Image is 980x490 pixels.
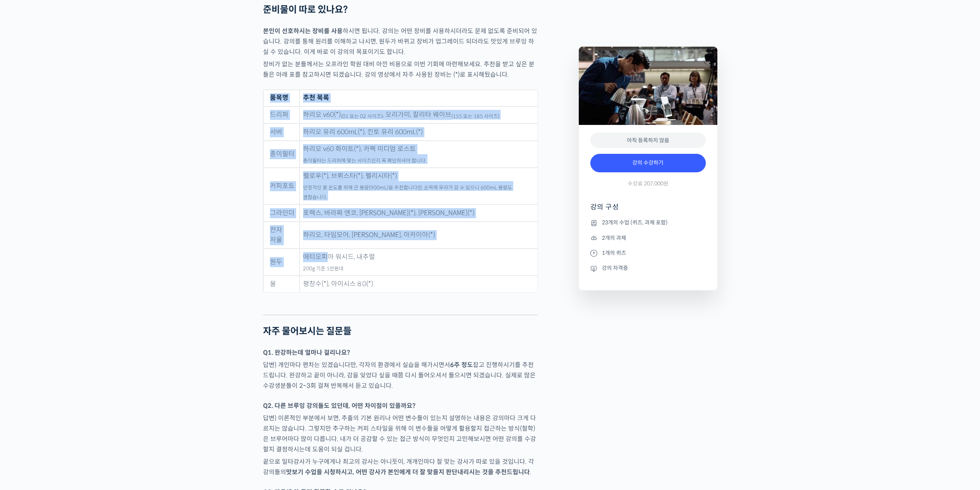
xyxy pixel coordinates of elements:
sub: 200g 기준 1만원대 [303,266,343,272]
td: 커피포트 [263,168,300,205]
td: 그라인더 [263,204,300,222]
a: 강의 수강하기 [590,154,706,172]
strong: Q2. 다른 브루잉 강의들도 있던데, 어떤 차이점이 있을까요? [263,402,415,410]
td: 드리퍼 [263,106,300,124]
span: 홈 [24,256,29,262]
p: 답변) 개인마다 편차는 있겠습니다만, 각자의 환경에서 실습을 해가시면서 잡고 진행하시기를 추천드립니다. 완강하고 끝이 아니라, 감을 잊었다 싶을 때쯤 다시 들어오셔서 들으시면... [263,360,538,391]
a: 설정 [99,244,148,264]
strong: 6주 정도 [450,361,473,369]
p: 하시면 됩니다. 강의는 어떤 장비를 사용하시더라도 문제 없도록 준비되어 있습니다. 강의를 통해 원리를 이해하고 나시면, 원두가 바뀌고 장비가 업그레이드 되더라도 맛있게 브루잉... [263,26,538,57]
td: 하리오, 타임모어, [PERSON_NAME], 아카이아(*) [300,222,538,249]
strong: 자주 물어보시는 질문들 [263,325,352,337]
li: 강의 자격증 [590,264,706,273]
strong: Q1. 완강하는데 얼마나 걸리나요? [263,349,350,357]
sub: (01 또는 02 사이즈) [341,113,383,120]
h4: 강의 구성 [590,202,706,218]
td: 하리오 v60(*) , 오리가미, 칼리타 웨이브 [300,106,538,124]
li: 2개의 과제 [590,233,706,242]
td: 서버 [263,123,300,141]
sub: 안정적인 물 온도를 위해 큰 용량(900mL)을 추천합니다만, 손목에 무리가 갈 수 있으니 600mL 용량도 괜찮습니다. [303,185,512,201]
td: 원두 [263,249,300,276]
td: 포렉스, 바라짜 엔코, [PERSON_NAME](*), [PERSON_NAME](*) [300,204,538,222]
li: 23개의 수업 (퀴즈, 과제 포함) [590,218,706,227]
td: 종이필터 [263,141,300,168]
span: 수강료 207,000원 [628,180,668,187]
li: 1개의 퀴즈 [590,248,706,258]
strong: 맛보기 수업을 시청하시고, 어떤 강사가 본인에게 더 잘 맞을지 판단내리시는 것을 추천드립니다 [286,468,530,476]
th: 추천 목록 [300,90,538,106]
sub: (155 또는 185 사이즈) [451,113,499,120]
td: 펠로우(*), 브뤼스타(*), 펠리시타(*) [300,168,538,205]
sub: 종이필터는 드리퍼에 맞는 사이즈인지 꼭 확인하셔야 합니다. [303,158,426,164]
a: 홈 [2,244,51,264]
td: 하리오 v60 화이트(*), 카펙 미디엄 로스트 [300,141,538,168]
td: 하리오 유리 600mL(*), 킨토 유리 600mL(*) [300,123,538,141]
span: 설정 [119,256,128,262]
strong: 본인이 선호하시는 장비를 사용 [263,27,343,35]
p: 답변) 이론적인 부분에서 보면, 추출의 기본 원리나 어떤 변수들이 있는지 설명하는 내용은 강의마다 크게 다르지는 않습니다. 그렇지만 추구하는 커피 스타일을 위해 이 변수들을 ... [263,413,538,455]
td: 에티오피아 워시드, 내추럴 [300,249,538,276]
div: 아직 등록하지 않음 [590,133,706,148]
strong: 준비물이 따로 있나요? [263,4,348,15]
td: 전자 저울 [263,222,300,249]
p: 끝으로 일타강사가 누구에게나 최고의 강사는 아니듯이, 개개인마다 잘 맞는 강사가 따로 있을 것입니다. 각 강의들의 . [263,456,538,477]
p: 장비가 없는 분들께서는 오프라인 학원 대비 아낀 비용으로 이번 기회에 마련해보세요. 추천을 받고 싶은 분들은 아래 표를 참고하시면 되겠습니다. 강의 영상에서 자주 사용된 장비... [263,59,538,80]
span: 대화 [70,256,80,263]
th: 품목명 [263,90,300,106]
a: 대화 [51,244,99,264]
td: 평창수(*), 아이시스 8.0(*) [300,276,538,293]
td: 물 [263,276,300,293]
